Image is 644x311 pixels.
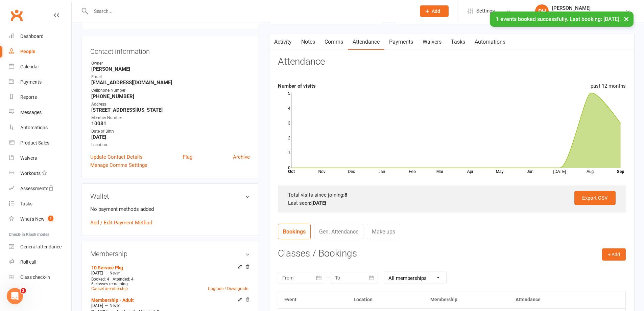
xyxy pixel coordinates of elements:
[9,29,71,44] a: Dashboard
[9,212,71,227] a: What's New1
[91,282,128,286] span: 6 classes remaining
[9,239,71,254] a: General attendance kiosk mode
[90,219,152,227] a: Add / Edit Payment Method
[91,142,250,148] div: Location
[20,79,42,85] div: Payments
[91,74,250,80] div: Email
[9,44,71,59] a: People
[20,171,41,176] div: Workouts
[91,128,250,135] div: Date of Birth
[288,199,616,207] div: Last seen:
[418,34,446,50] a: Waivers
[552,11,625,17] div: [PERSON_NAME] [MEDICAL_DATA]
[9,151,71,166] a: Waivers
[91,101,250,108] div: Address
[91,286,128,291] a: Cancel membership
[110,271,120,275] span: Never
[9,166,71,181] a: Workouts
[91,87,250,94] div: Cellphone Number
[278,248,626,259] h3: Classes / Bookings
[91,66,250,72] strong: [PERSON_NAME]
[91,303,103,308] span: [DATE]
[113,277,134,282] span: Attended: 4
[278,224,311,239] a: Bookings
[9,135,71,151] a: Product Sales
[91,93,250,99] strong: [PHONE_NUMBER]
[91,115,250,121] div: Member Number
[424,291,509,308] th: Membership
[90,161,147,169] a: Manage Comms Settings
[384,34,418,50] a: Payments
[90,45,250,55] h3: Contact information
[278,83,316,89] strong: Number of visits
[278,291,348,308] th: Event
[20,64,39,69] div: Calendar
[535,4,549,18] div: DH
[602,248,626,261] button: + Add
[9,181,71,196] a: Assessments
[288,191,616,199] div: Total visits since joining:
[552,5,625,11] div: [PERSON_NAME]
[183,153,192,161] a: Flag
[20,125,48,130] div: Automations
[20,94,37,100] div: Reports
[348,34,384,50] a: Attendance
[91,60,250,67] div: Owner
[20,140,49,146] div: Product Sales
[91,271,103,275] span: [DATE]
[20,34,44,39] div: Dashboard
[21,288,26,293] span: 2
[9,254,71,270] a: Roll call
[20,49,35,54] div: People
[314,224,363,239] a: Gen. Attendance
[91,107,250,113] strong: [STREET_ADDRESS][US_STATE]
[420,5,449,17] button: Add
[90,193,250,200] h3: Wallet
[278,57,325,67] h3: Attendance
[9,120,71,135] a: Automations
[91,265,123,270] a: 10 Service Pkg
[574,191,616,205] a: Export CSV
[9,74,71,90] a: Payments
[311,200,326,206] strong: [DATE]
[348,291,424,308] th: Location
[269,34,296,50] a: Activity
[233,153,250,161] a: Archive
[48,216,53,221] span: 1
[20,259,36,265] div: Roll call
[9,270,71,285] a: Class kiosk mode
[344,192,348,198] strong: 8
[9,90,71,105] a: Reports
[20,155,37,161] div: Waivers
[9,59,71,74] a: Calendar
[20,274,50,280] div: Class check-in
[90,153,143,161] a: Update Contact Details
[91,80,250,86] strong: [EMAIL_ADDRESS][DOMAIN_NAME]
[490,12,634,27] div: 1 events booked successfully. Last booking: [DATE].
[90,303,250,308] div: —
[20,216,45,222] div: What's New
[90,270,250,276] div: —
[91,134,250,140] strong: [DATE]
[89,6,411,16] input: Search...
[620,12,633,26] button: ×
[9,105,71,120] a: Messages
[208,286,248,291] a: Upgrade / Downgrade
[9,196,71,212] a: Tasks
[446,34,470,50] a: Tasks
[367,224,400,239] a: Make-ups
[20,110,42,115] div: Messages
[20,201,32,206] div: Tasks
[591,82,626,90] div: past 12 months
[320,34,348,50] a: Comms
[296,34,320,50] a: Notes
[20,244,62,249] div: General attendance
[91,277,109,282] span: Booked: 4
[91,120,250,127] strong: 10081
[509,291,593,308] th: Attendance
[7,288,23,304] iframe: Intercom live chat
[476,3,495,19] span: Settings
[90,205,250,213] p: No payment methods added
[432,8,440,14] span: Add
[20,186,54,191] div: Assessments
